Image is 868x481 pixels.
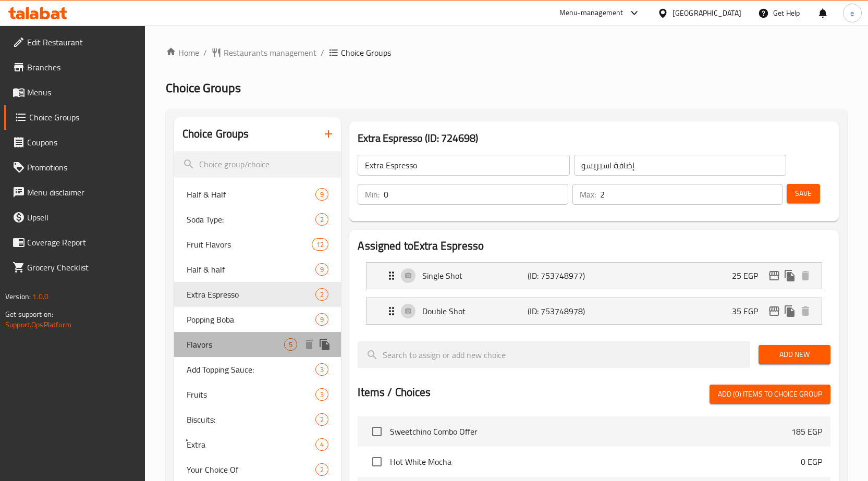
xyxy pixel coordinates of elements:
[782,303,798,319] button: duplicate
[166,76,241,100] span: Choice Groups
[422,269,528,282] p: Single Shot
[4,255,145,280] a: Grocery Checklist
[358,258,830,293] li: Expand
[317,337,333,352] button: duplicate
[27,161,137,174] span: Promotions
[4,30,145,55] a: Edit Restaurant
[767,348,822,361] span: Add New
[312,240,328,250] span: 12
[187,188,316,201] span: Half & Half
[782,268,798,283] button: duplicate
[27,261,137,274] span: Grocery Checklist
[5,307,53,321] span: Get support on:
[791,425,822,438] p: 185 EGP
[422,305,528,317] p: Double Shot
[187,388,316,401] span: Fruits
[187,313,316,326] span: Popping Boba
[528,305,598,317] p: (ID: 753748978)
[166,46,199,59] a: Home
[798,303,813,319] button: delete
[174,257,341,282] div: Half & half9
[316,440,328,450] span: 4
[798,268,813,283] button: delete
[187,463,316,476] span: Your Choice Of
[187,338,285,351] span: Flavors
[315,363,328,376] div: Choices
[732,269,766,282] p: 25 EGP
[187,288,316,301] span: Extra Espresso
[787,184,820,203] button: Save
[759,345,830,364] button: Add New
[27,211,137,224] span: Upsell
[27,186,137,199] span: Menu disclaimer
[312,238,328,251] div: Choices
[316,465,328,475] span: 2
[27,86,137,98] span: Menus
[27,61,137,73] span: Branches
[187,438,316,451] span: ُExtra
[203,46,207,59] li: /
[4,205,145,230] a: Upsell
[316,415,328,425] span: 2
[187,238,312,251] span: Fruit Flavors
[27,136,137,149] span: Coupons
[224,46,316,59] span: Restaurants management
[29,111,137,124] span: Choice Groups
[174,207,341,232] div: Soda Type:2
[4,105,145,130] a: Choice Groups
[187,363,316,376] span: Add Topping Sauce:
[795,187,812,200] span: Save
[174,232,341,257] div: Fruit Flavors12
[315,388,328,401] div: Choices
[766,303,782,319] button: edit
[174,407,341,432] div: Biscuits:2
[187,413,316,426] span: Biscuits:
[301,337,317,352] button: delete
[315,413,328,426] div: Choices
[315,288,328,301] div: Choices
[358,341,750,368] input: search
[4,180,145,205] a: Menu disclaimer
[366,263,822,289] div: Expand
[5,318,71,331] a: Support.OpsPlatform
[4,130,145,155] a: Coupons
[673,7,741,19] div: [GEOGRAPHIC_DATA]
[766,268,782,283] button: edit
[174,182,341,207] div: Half & Half9
[285,340,297,350] span: 5
[710,385,830,404] button: Add (0) items to choice group
[315,188,328,201] div: Choices
[316,290,328,300] span: 2
[358,293,830,329] li: Expand
[316,390,328,400] span: 3
[315,463,328,476] div: Choices
[559,7,624,19] div: Menu-management
[27,236,137,249] span: Coverage Report
[4,80,145,105] a: Menus
[182,126,249,142] h2: Choice Groups
[27,36,137,48] span: Edit Restaurant
[174,307,341,332] div: Popping Boba9
[358,385,431,400] h2: Items / Choices
[316,365,328,375] span: 3
[366,298,822,324] div: Expand
[316,215,328,225] span: 2
[166,46,847,59] nav: breadcrumb
[316,265,328,275] span: 9
[366,421,388,442] span: Select choice
[365,188,380,201] p: Min:
[580,188,596,201] p: Max:
[341,46,391,59] span: Choice Groups
[4,230,145,255] a: Coverage Report
[316,190,328,200] span: 9
[316,315,328,325] span: 9
[732,305,766,317] p: 35 EGP
[174,332,341,357] div: Flavors5deleteduplicate
[174,357,341,382] div: Add Topping Sauce:3
[358,130,830,146] h3: Extra Espresso (ID: 724698)
[850,7,854,19] span: e
[174,382,341,407] div: Fruits3
[358,238,830,254] h2: Assigned to Extra Espresso
[390,425,791,438] span: Sweetchino Combo Offer
[528,269,598,282] p: (ID: 753748977)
